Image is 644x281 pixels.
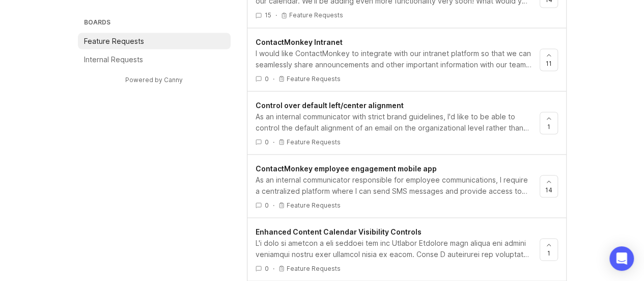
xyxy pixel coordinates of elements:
[256,163,540,209] a: ContactMonkey employee engagement mobile appAs an internal communicator responsible for employee ...
[287,201,341,209] p: Feature Requests
[256,47,531,70] div: I would like ContactMonkey to integrate with our intranet platform so that we can seamlessly shar...
[82,16,231,31] h3: Boards
[256,111,531,133] div: As an internal communicator with strict brand guidelines, I'd like to be able to control the defa...
[273,74,274,83] div: ·
[265,264,269,272] span: 0
[124,73,184,85] a: Powered by Canny
[289,11,343,19] p: Feature Requests
[256,227,422,236] span: Enhanced Content Calendar Visibility Controls
[540,112,558,134] button: 1
[265,74,269,83] span: 0
[273,200,274,209] div: ·
[265,137,269,146] span: 0
[256,174,531,196] div: As an internal communicator responsible for employee communications, I require a centralized plat...
[287,264,341,272] p: Feature Requests
[256,226,540,272] a: Enhanced Content Calendar Visibility ControlsL'i dolo si ametcon a eli seddoei tem inc Utlabor Et...
[547,248,550,257] span: 1
[256,237,531,260] div: L'i dolo si ametcon a eli seddoei tem inc Utlabor Etdolore magn aliqua eni admini veniamqui nostr...
[256,164,437,172] span: ContactMonkey employee engagement mobile app
[78,51,231,67] a: Internal Requests
[540,48,558,71] button: 11
[273,137,274,146] div: ·
[273,264,274,272] div: ·
[609,246,634,271] div: Open Intercom Messenger
[275,11,277,19] div: ·
[256,36,540,83] a: ContactMonkey IntranetI would like ContactMonkey to integrate with our intranet platform so that ...
[256,37,343,46] span: ContactMonkey Intranet
[84,54,143,64] p: Internal Requests
[256,100,404,109] span: Control over default left/center alignment
[78,33,231,49] a: Feature Requests
[540,175,558,197] button: 14
[287,138,341,146] p: Feature Requests
[547,122,550,131] span: 1
[256,99,540,146] a: Control over default left/center alignmentAs an internal communicator with strict brand guideline...
[545,185,552,194] span: 14
[265,11,271,19] span: 15
[265,200,269,209] span: 0
[546,59,552,67] span: 11
[287,74,341,83] p: Feature Requests
[84,36,144,46] p: Feature Requests
[540,238,558,261] button: 1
